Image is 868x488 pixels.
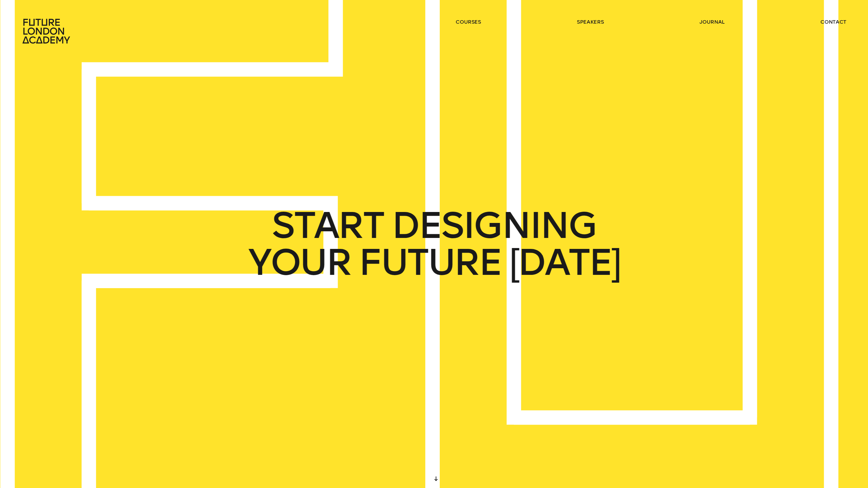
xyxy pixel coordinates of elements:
span: FUTURE [359,244,502,281]
span: YOUR [248,244,351,281]
a: journal [699,18,725,25]
a: courses [456,18,481,25]
span: DESIGNING [392,207,596,244]
a: speakers [577,18,604,25]
span: START [272,207,384,244]
span: [DATE] [509,244,620,281]
a: contact [820,18,846,25]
